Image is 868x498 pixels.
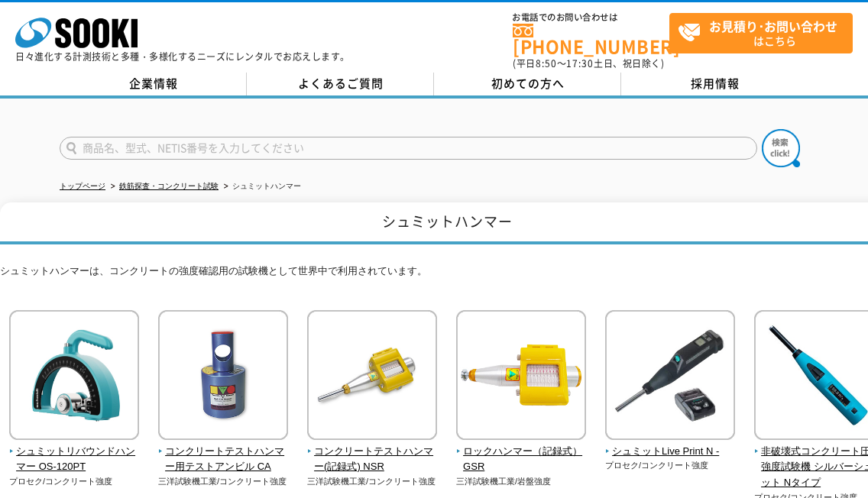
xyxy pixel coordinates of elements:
[434,73,621,95] a: 初めての方へ
[762,129,800,167] img: btn_search.png
[536,57,557,70] span: 8:50
[605,429,736,460] a: シュミットLive Print N -
[605,444,736,460] span: シュミットLive Print N -
[60,137,757,160] input: 商品名、型式、NETIS番号を入力してください
[307,310,437,444] img: コンクリートテストハンマー(記録式) NSR
[9,310,139,444] img: シュミットリバウンドハンマー OS-120PT
[605,459,736,472] p: プロセク/コンクリート強度
[456,429,587,475] a: ロックハンマー（記録式） GSR
[456,475,587,488] p: 三洋試験機工業/岩盤強度
[513,13,669,22] span: お電話でのお問い合わせは
[456,444,587,476] span: ロックハンマー（記録式） GSR
[9,429,140,475] a: シュミットリバウンドハンマー OS-120PT
[513,57,664,70] span: (平日 ～ 土日、祝日除く)
[491,75,565,92] span: 初めての方へ
[456,310,586,444] img: ロックハンマー（記録式） GSR
[158,429,289,475] a: コンクリートテストハンマー用テストアンビル CA
[566,57,594,70] span: 17:30
[513,24,669,55] a: [PHONE_NUMBER]
[709,17,837,35] strong: お見積り･お問い合わせ
[9,475,140,488] p: プロセク/コンクリート強度
[621,73,808,95] a: 採用情報
[9,444,140,476] span: シュミットリバウンドハンマー OS-120PT
[678,14,852,52] span: はこちら
[221,179,301,195] li: シュミットハンマー
[307,475,438,488] p: 三洋試験機工業/コンクリート強度
[158,444,289,476] span: コンクリートテストハンマー用テストアンビル CA
[158,475,289,488] p: 三洋試験機工業/コンクリート強度
[247,73,434,95] a: よくあるご質問
[15,52,350,61] p: 日々進化する計測技術と多種・多様化するニーズにレンタルでお応えします。
[307,444,438,476] span: コンクリートテストハンマー(記録式) NSR
[60,73,247,95] a: 企業情報
[158,310,288,444] img: コンクリートテストハンマー用テストアンビル CA
[307,429,438,475] a: コンクリートテストハンマー(記録式) NSR
[605,310,735,444] img: シュミットLive Print N -
[60,182,105,190] a: トップページ
[669,13,853,53] a: お見積り･お問い合わせはこちら
[119,182,219,190] a: 鉄筋探査・コンクリート試験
